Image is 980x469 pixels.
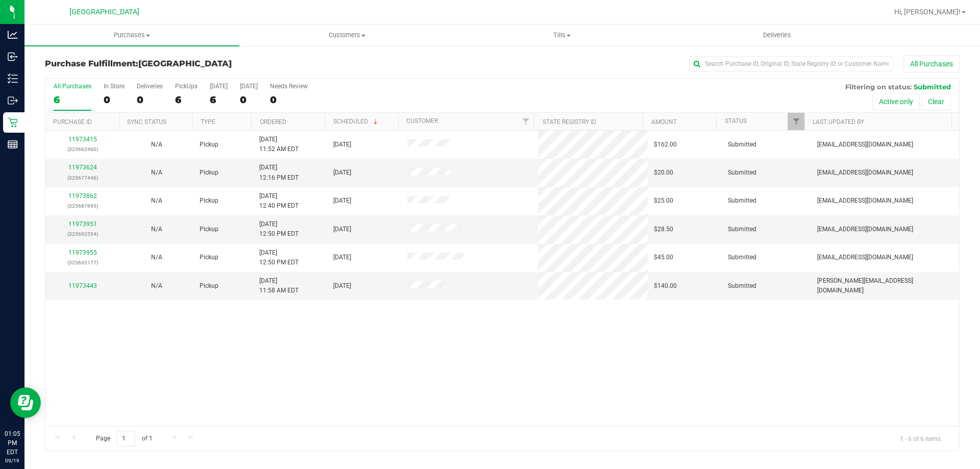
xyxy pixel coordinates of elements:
[651,118,677,126] a: Amount
[151,168,162,178] button: N/A
[104,94,125,106] div: 0
[69,8,139,16] span: [GEOGRAPHIC_DATA]
[52,229,113,239] p: (325692554)
[817,168,913,178] span: [EMAIL_ADDRESS][DOMAIN_NAME]
[654,196,673,206] span: $25.00
[240,94,258,106] div: 0
[151,226,162,233] span: Not Applicable
[454,24,669,46] a: Tills
[788,113,804,130] a: Filter
[260,118,286,126] a: Ordered
[845,83,912,91] span: Filtering on status:
[817,253,913,262] span: [EMAIL_ADDRESS][DOMAIN_NAME]
[259,219,299,239] span: [DATE] 12:50 PM EDT
[138,59,232,68] span: [GEOGRAPHIC_DATA]
[45,59,350,68] h3: Purchase Fulfillment:
[517,113,534,130] a: Filter
[151,141,162,148] span: Not Applicable
[151,196,162,206] button: N/A
[333,168,351,178] span: [DATE]
[8,117,18,128] inline-svg: Retail
[200,281,218,291] span: Pickup
[728,281,756,291] span: Submitted
[259,276,299,295] span: [DATE] 11:58 AM EDT
[270,94,308,106] div: 0
[406,117,438,125] a: Customer
[151,197,162,204] span: Not Applicable
[240,83,258,90] div: [DATE]
[210,83,228,90] div: [DATE]
[54,83,91,90] div: All Purchases
[175,94,198,106] div: 6
[813,118,864,126] a: Last Updated By
[8,95,18,106] inline-svg: Outbound
[239,24,454,46] a: Customers
[259,248,299,267] span: [DATE] 12:50 PM EDT
[654,140,677,150] span: $162.00
[728,140,756,150] span: Submitted
[259,135,299,154] span: [DATE] 11:52 AM EDT
[151,254,162,261] span: Not Applicable
[53,118,92,126] a: Purchase ID
[872,93,920,110] button: Active only
[24,24,239,46] a: Purchases
[52,258,113,267] p: (325692177)
[200,168,218,178] span: Pickup
[259,191,299,211] span: [DATE] 12:40 PM EDT
[654,168,673,178] span: $20.00
[175,83,198,90] div: PickUps
[68,220,97,228] a: 11973951
[210,94,228,106] div: 6
[127,118,166,126] a: Sync Status
[104,83,125,90] div: In Store
[201,118,215,126] a: Type
[914,83,951,91] span: Submitted
[8,73,18,84] inline-svg: Inventory
[894,8,961,16] span: Hi, [PERSON_NAME]!
[68,136,97,143] a: 11973415
[333,140,351,150] span: [DATE]
[903,55,960,72] button: All Purchases
[921,93,951,110] button: Clear
[333,118,380,125] a: Scheduled
[892,431,949,446] span: 1 - 6 of 6 items
[749,31,805,40] span: Deliveries
[68,249,97,256] a: 11973955
[654,225,673,234] span: $28.50
[333,196,351,206] span: [DATE]
[24,31,239,40] span: Purchases
[240,31,454,40] span: Customers
[728,196,756,206] span: Submitted
[137,83,163,90] div: Deliveries
[817,276,953,295] span: [PERSON_NAME][EMAIL_ADDRESS][DOMAIN_NAME]
[87,431,161,447] span: Page of 1
[8,139,18,150] inline-svg: Reports
[151,140,162,150] button: N/A
[151,225,162,234] button: N/A
[270,83,308,90] div: Needs Review
[728,225,756,234] span: Submitted
[10,387,41,418] iframe: Resource center
[52,201,113,211] p: (325687695)
[728,168,756,178] span: Submitted
[817,196,913,206] span: [EMAIL_ADDRESS][DOMAIN_NAME]
[654,281,677,291] span: $140.00
[8,52,18,62] inline-svg: Inbound
[68,282,97,289] a: 11973443
[5,429,20,457] p: 01:05 PM EDT
[543,118,596,126] a: State Registry ID
[333,281,351,291] span: [DATE]
[200,196,218,206] span: Pickup
[200,225,218,234] span: Pickup
[725,117,747,125] a: Status
[68,164,97,171] a: 11973624
[5,457,20,464] p: 09/19
[8,30,18,40] inline-svg: Analytics
[200,140,218,150] span: Pickup
[200,253,218,262] span: Pickup
[117,431,135,447] input: 1
[151,282,162,289] span: Not Applicable
[728,253,756,262] span: Submitted
[817,225,913,234] span: [EMAIL_ADDRESS][DOMAIN_NAME]
[259,163,299,182] span: [DATE] 12:16 PM EDT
